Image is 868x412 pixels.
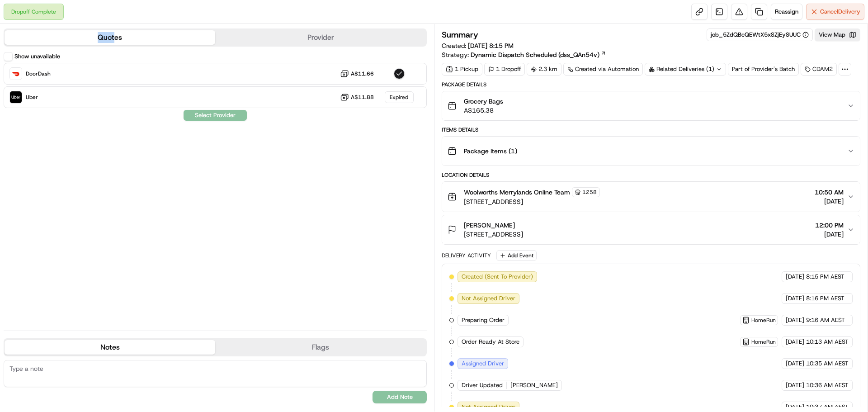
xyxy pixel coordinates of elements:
[806,338,849,346] span: 10:13 AM AEST
[442,81,860,88] div: Package Details
[806,381,849,389] span: 10:36 AM AEST
[786,403,804,411] span: [DATE]
[815,197,844,206] span: [DATE]
[464,221,515,230] span: [PERSON_NAME]
[582,189,597,196] span: 1258
[775,8,798,16] span: Reassign
[351,70,374,77] span: A$11.66
[464,188,570,197] span: Woolworths Merrylands Online Team
[464,97,503,106] span: Grocery Bags
[442,252,491,259] div: Delivery Activity
[442,215,860,244] button: [PERSON_NAME][STREET_ADDRESS]12:00 PM[DATE]
[510,381,558,389] span: [PERSON_NAME]
[462,316,505,324] span: Preparing Order
[340,69,374,78] button: A$11.66
[215,30,426,45] button: Provider
[806,403,849,411] span: 10:37 AM AEST
[751,317,776,324] span: HomeRun
[806,360,849,368] span: 10:35 AM AEST
[645,63,726,76] div: Related Deliveries (1)
[471,50,599,59] span: Dynamic Dispatch Scheduled (dss_QAn54v)
[462,294,515,303] span: Not Assigned Driver
[442,182,860,212] button: Woolworths Merrylands Online Team1258[STREET_ADDRESS]10:50 AM[DATE]
[442,126,860,133] div: Items Details
[786,381,804,389] span: [DATE]
[385,91,414,103] div: Expired
[462,381,503,389] span: Driver Updated
[464,147,517,156] span: Package Items ( 1 )
[711,31,809,39] button: job_5ZdQBcQEWtX5xSZjEySUUC
[5,340,215,355] button: Notes
[806,4,864,20] button: CancelDelivery
[806,273,844,281] span: 8:15 PM AEST
[442,41,514,50] span: Created:
[786,316,804,324] span: [DATE]
[464,106,503,115] span: A$165.38
[351,94,374,101] span: A$11.88
[471,50,606,59] a: Dynamic Dispatch Scheduled (dss_QAn54v)
[815,221,844,230] span: 12:00 PM
[442,91,860,120] button: Grocery BagsA$165.38
[815,28,860,41] button: View Map
[751,338,776,346] span: HomeRun
[786,360,804,368] span: [DATE]
[815,188,844,197] span: 10:50 AM
[26,70,51,77] span: DoorDash
[484,63,525,76] div: 1 Dropoff
[786,338,804,346] span: [DATE]
[496,250,537,261] button: Add Event
[815,230,844,239] span: [DATE]
[14,52,60,61] label: Show unavailable
[468,42,514,50] span: [DATE] 8:15 PM
[801,63,837,76] div: CDAM2
[464,230,523,239] span: [STREET_ADDRESS]
[806,316,845,324] span: 9:16 AM AEST
[464,197,600,206] span: [STREET_ADDRESS]
[10,91,22,103] img: Uber
[462,273,533,281] span: Created (Sent To Provider)
[820,8,860,16] span: Cancel Delivery
[527,63,561,76] div: 2.3 km
[5,30,215,45] button: Quotes
[442,31,478,39] h3: Summary
[786,294,804,303] span: [DATE]
[806,294,844,303] span: 8:16 PM AEST
[340,93,374,102] button: A$11.88
[215,340,426,355] button: Flags
[26,94,38,101] span: Uber
[442,171,860,179] div: Location Details
[462,403,515,411] span: Not Assigned Driver
[462,338,519,346] span: Order Ready At Store
[442,137,860,166] button: Package Items (1)
[786,273,804,281] span: [DATE]
[563,63,643,76] a: Created via Automation
[771,4,802,20] button: Reassign
[462,360,504,368] span: Assigned Driver
[442,50,606,59] div: Strategy:
[442,63,482,76] div: 1 Pickup
[10,68,22,80] img: DoorDash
